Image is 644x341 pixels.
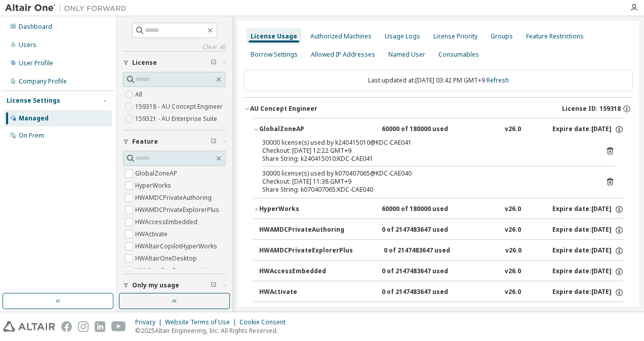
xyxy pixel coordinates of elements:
[244,70,633,91] div: Last updated at: [DATE] 03:42 PM GMT+9
[211,59,217,67] span: Clear filter
[382,125,473,134] div: 60000 of 180000 used
[19,114,49,122] div: Managed
[505,226,521,235] div: v26.0
[259,288,350,297] div: HWActivate
[259,226,350,235] div: HWAMDCPrivateAuthoring
[262,169,590,178] div: 30000 license(s) used by k070407065@KDC-CAE040
[123,131,226,153] button: Feature
[239,318,292,326] div: Cookie Consent
[259,302,624,324] button: HWAltairCopilotHyperWorks0 of 2147483647 usedv26.0Expire date:[DATE]
[552,205,624,214] div: Expire date: [DATE]
[78,321,89,332] img: instagram.svg
[382,226,473,235] div: 0 of 2147483647 used
[253,198,624,221] button: HyperWorks60000 of 180000 usedv26.0Expire date:[DATE]
[505,205,521,214] div: v26.0
[259,240,624,262] button: HWAMDCPrivateExplorerPlus0 of 2147483647 usedv26.0Expire date:[DATE]
[135,89,144,101] label: All
[244,98,633,120] button: AU Concept EngineerLicense ID: 159318
[135,101,225,113] label: 159318 - AU Concept Engineer
[382,205,473,214] div: 60000 of 180000 used
[7,97,60,105] div: License Settings
[552,267,624,276] div: Expire date: [DATE]
[135,326,292,335] p: © 2025 Altair Engineering, Inc. All Rights Reserved.
[132,281,179,289] span: Only my usage
[382,288,473,297] div: 0 of 2147483647 used
[259,125,350,134] div: GlobalZoneAP
[505,246,521,255] div: v26.0
[526,32,584,40] div: Feature Restrictions
[135,252,199,265] label: HWAltairOneDesktop
[384,246,475,255] div: 0 of 2147483647 used
[262,147,590,155] div: Checkout: [DATE] 12:22 GMT+9
[259,267,350,276] div: HWAccessEmbedded
[259,261,624,283] button: HWAccessEmbedded0 of 2147483647 usedv26.0Expire date:[DATE]
[487,76,509,84] a: Refresh
[562,105,621,113] span: License ID: 159318
[19,59,53,67] div: User Profile
[262,155,590,163] div: Share String: k240415010:KDC-CAE041
[135,318,165,326] div: Privacy
[251,32,297,40] div: License Usage
[5,3,132,13] img: Altair One
[552,125,624,134] div: Expire date: [DATE]
[505,125,521,134] div: v26.0
[438,51,479,59] div: Consumables
[19,77,67,86] div: Company Profile
[259,246,353,255] div: HWAMDCPrivateExplorerPlus
[111,321,126,332] img: youtube.svg
[388,51,425,59] div: Named User
[19,23,52,31] div: Dashboard
[165,318,239,326] div: Website Terms of Use
[61,321,72,332] img: facebook.svg
[259,205,350,214] div: HyperWorks
[95,321,105,332] img: linkedin.svg
[552,226,624,235] div: Expire date: [DATE]
[211,138,217,146] span: Clear filter
[132,59,157,67] span: License
[311,51,375,59] div: Allowed IP Addresses
[259,219,624,241] button: HWAMDCPrivateAuthoring0 of 2147483647 usedv26.0Expire date:[DATE]
[135,240,219,252] label: HWAltairCopilotHyperWorks
[382,267,473,276] div: 0 of 2147483647 used
[132,138,158,146] span: Feature
[262,139,590,147] div: 30000 license(s) used by k240415010@KDC-CAE041
[505,267,521,276] div: v26.0
[135,167,179,180] label: GlobalZoneAP
[135,113,219,125] label: 159321 - AU Enterprise Suite
[19,41,36,49] div: Users
[19,132,44,140] div: On Prem
[135,265,218,277] label: HWAltairOneEnterpriseUser
[135,228,170,240] label: HWActivate
[491,32,513,40] div: Groups
[505,288,521,297] div: v26.0
[250,105,317,113] div: AU Concept Engineer
[135,216,199,228] label: HWAccessEmbedded
[135,180,173,192] label: HyperWorks
[3,321,55,332] img: altair_logo.svg
[552,288,624,297] div: Expire date: [DATE]
[123,274,226,296] button: Only my usage
[385,32,420,40] div: Usage Logs
[211,281,217,289] span: Clear filter
[123,52,226,74] button: License
[135,204,221,216] label: HWAMDCPrivateExplorerPlus
[262,186,590,194] div: Share String: k070407065:KDC-CAE040
[552,246,624,255] div: Expire date: [DATE]
[123,43,226,51] a: Clear all
[251,51,298,59] div: Borrow Settings
[262,178,590,186] div: Checkout: [DATE] 11:38 GMT+9
[433,32,477,40] div: License Priority
[259,281,624,304] button: HWActivate0 of 2147483647 usedv26.0Expire date:[DATE]
[253,118,624,141] button: GlobalZoneAP60000 of 180000 usedv26.0Expire date:[DATE]
[310,32,372,40] div: Authorized Machines
[135,192,214,204] label: HWAMDCPrivateAuthoring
